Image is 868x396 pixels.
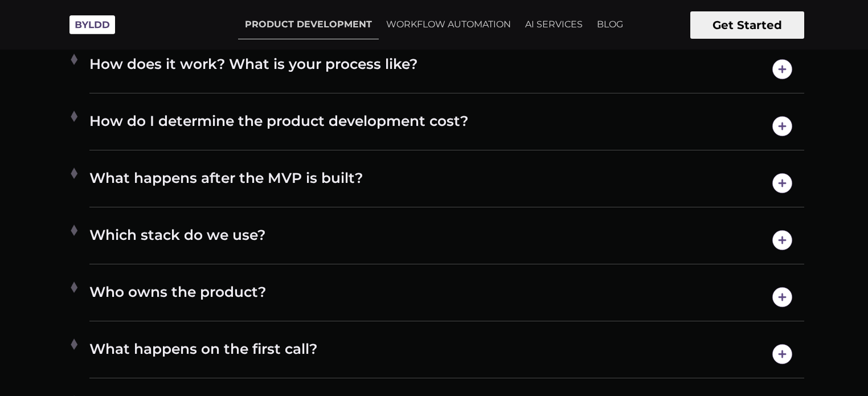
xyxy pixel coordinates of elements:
img: Byldd - Product Development Company [64,9,121,40]
img: open-icon [768,283,797,312]
h4: What happens on the first call? [89,340,804,369]
h4: How does it work? What is your process like? [89,55,804,84]
a: WORKFLOW AUTOMATION [379,10,518,39]
a: BLOG [590,10,630,39]
img: plus-1 [67,223,81,238]
a: AI SERVICES [518,10,589,39]
img: open-icon [768,340,797,369]
h4: Who owns the product? [89,283,804,312]
img: open-icon [768,226,797,255]
h4: Which stack do we use? [89,226,804,255]
img: plus-1 [67,166,81,181]
img: plus-1 [67,109,81,124]
button: Get Started [690,11,804,39]
h4: How do I determine the product development cost? [89,112,804,141]
img: plus-1 [67,337,81,352]
img: open-icon [768,169,797,198]
img: open-icon [768,112,797,141]
img: plus-1 [67,52,81,67]
h4: What happens after the MVP is built? [89,169,804,198]
img: plus-1 [67,280,81,295]
a: PRODUCT DEVELOPMENT [238,10,379,39]
img: open-icon [768,55,797,84]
